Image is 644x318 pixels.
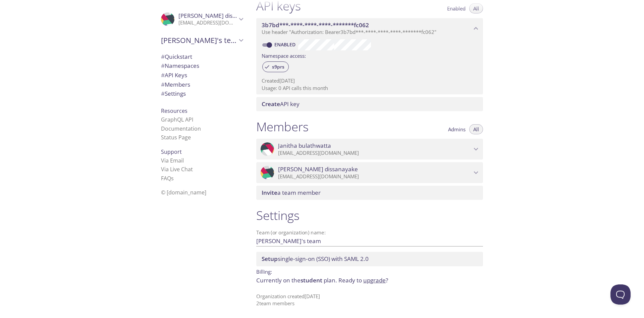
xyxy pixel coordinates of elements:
span: [PERSON_NAME] dissanayake [178,12,258,19]
p: Organization created [DATE] 2 team member s [256,293,483,307]
span: Invite [262,189,277,196]
a: Status Page [161,134,191,141]
span: Settings [161,90,186,97]
div: Janitha's team [156,32,248,49]
div: Create API Key [256,97,483,111]
div: Setup SSO [256,252,483,266]
div: Invite a team member [256,186,483,200]
p: Created [DATE] [262,77,478,84]
span: API key [262,100,300,108]
div: Vipula dissanayake [256,162,483,183]
span: [PERSON_NAME] dissanayake [278,166,358,173]
label: Namespace access: [262,50,306,60]
div: API Keys [156,71,248,80]
p: Billing: [256,266,483,276]
div: Quickstart [156,52,248,61]
span: # [161,62,165,70]
span: Setup [262,255,278,263]
div: Janitha bulathwatta [256,139,483,160]
button: All [469,124,483,134]
a: upgrade [363,276,386,284]
span: single-sign-on (SSO) with SAML 2.0 [262,255,369,263]
a: FAQ [161,175,174,182]
a: Enabled [273,41,298,48]
a: Documentation [161,125,201,132]
a: GraphQL API [161,116,193,123]
div: Vipula dissanayake [156,8,248,30]
div: s9prs [262,61,289,72]
span: # [161,81,165,88]
iframe: Help Scout Beacon - Open [610,284,631,305]
label: Team (or organization) name: [256,230,326,235]
span: [PERSON_NAME]'s team [161,36,237,45]
h1: Settings [256,208,483,223]
span: API Keys [161,71,187,79]
span: Quickstart [161,53,192,60]
p: [EMAIL_ADDRESS][DOMAIN_NAME] [178,19,237,26]
span: Support [161,148,182,155]
a: Via Live Chat [161,166,193,173]
div: Members [156,80,248,89]
span: Ready to ? [338,276,388,284]
span: # [161,71,165,79]
span: s [171,175,174,182]
span: # [161,53,165,60]
button: Admins [444,124,470,134]
span: student [301,276,322,284]
a: Via Email [161,157,184,164]
span: Members [161,81,190,88]
p: [EMAIL_ADDRESS][DOMAIN_NAME] [278,173,472,180]
span: Create [262,100,280,108]
span: # [161,90,165,97]
span: Namespaces [161,62,199,70]
div: Namespaces [156,61,248,71]
p: [EMAIL_ADDRESS][DOMAIN_NAME] [278,150,472,156]
span: Janitha bulathwatta [278,142,331,149]
span: a team member [262,189,321,196]
span: © [DOMAIN_NAME] [161,189,206,196]
span: Resources [161,107,187,115]
p: Currently on the plan. [256,276,483,285]
span: s9prs [268,64,288,70]
h1: Members [256,119,309,134]
p: Usage: 0 API calls this month [262,85,478,92]
div: Team Settings [156,89,248,98]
